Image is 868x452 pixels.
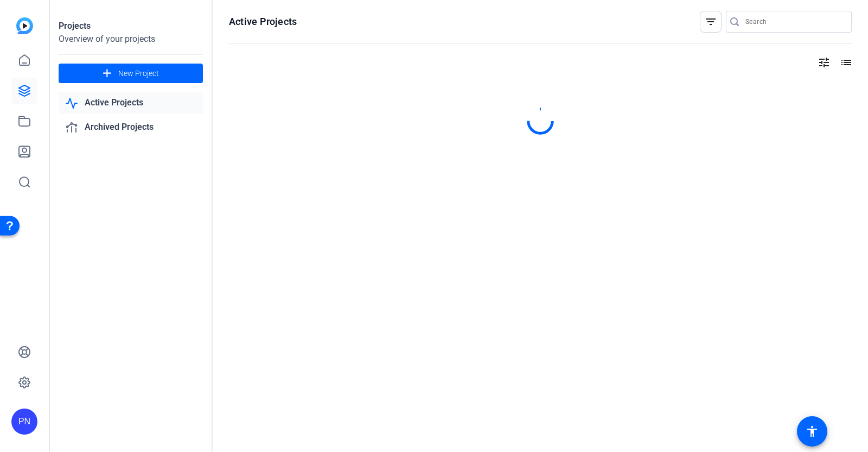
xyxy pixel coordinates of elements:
[839,56,852,69] mat-icon: list
[118,68,159,79] span: New Project
[59,33,203,46] div: Overview of your projects
[100,67,114,80] mat-icon: add
[11,409,37,435] div: PN
[59,116,203,139] a: Archived Projects
[59,92,203,114] a: Active Projects
[59,20,203,33] div: Projects
[704,15,717,28] mat-icon: filter_list
[59,64,203,83] button: New Project
[818,56,831,69] mat-icon: tune
[745,15,843,28] input: Search
[229,15,297,28] h1: Active Projects
[16,17,33,34] img: blue-gradient.svg
[806,425,819,438] mat-icon: accessibility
